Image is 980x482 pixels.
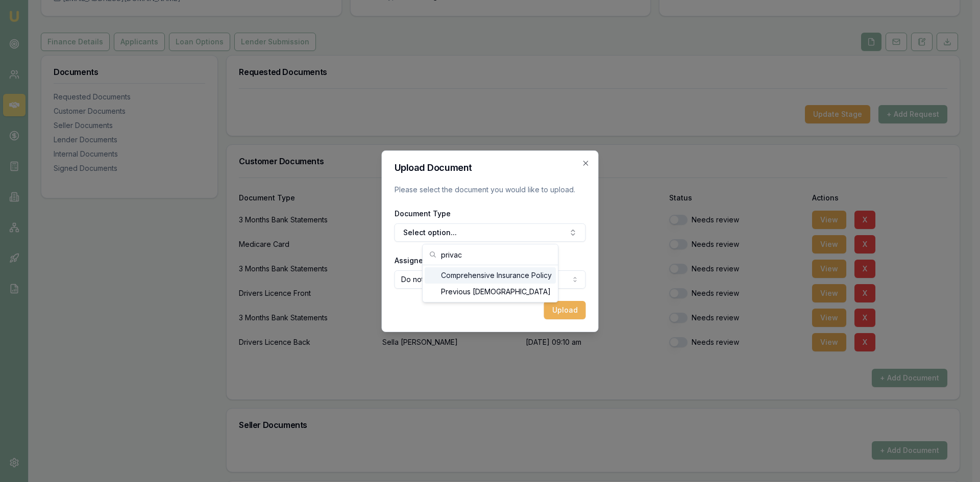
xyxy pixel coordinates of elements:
div: Previous [DEMOGRAPHIC_DATA] [425,284,556,300]
h2: Upload Document [395,163,586,172]
p: Please select the document you would like to upload. [395,185,586,195]
div: Comprehensive Insurance Policy [425,267,556,284]
input: Search... [441,244,552,265]
button: Select option... [395,223,586,242]
button: Upload [544,301,586,319]
label: Document Type [395,209,451,218]
div: Search... [423,265,558,302]
label: Assigned Client [395,256,451,265]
